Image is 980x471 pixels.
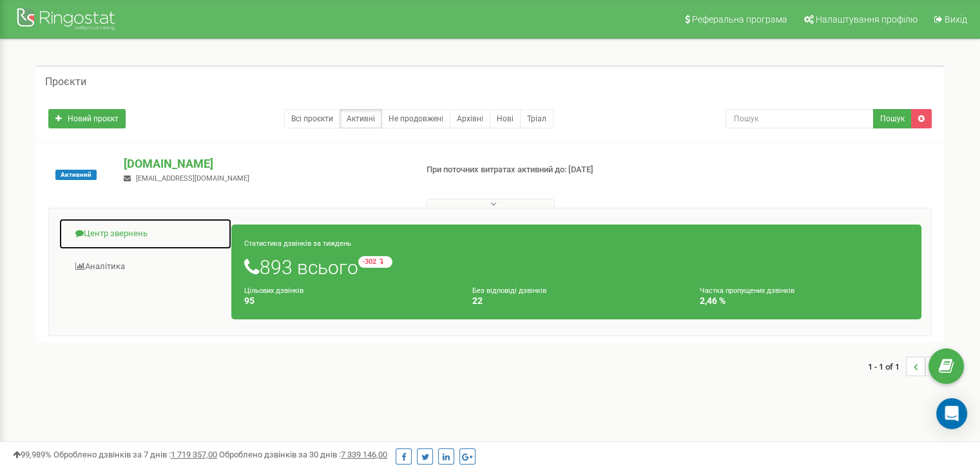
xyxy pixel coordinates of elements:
div: Open Intercom Messenger [936,398,967,429]
a: Нові [490,109,521,128]
p: При поточних витратах активний до: [DATE] [427,164,633,176]
small: -302 [358,256,392,268]
span: Оброблено дзвінків за 7 днів : [53,450,217,459]
small: Статистика дзвінків за тиждень [244,239,351,248]
input: Пошук [725,109,874,128]
span: Вихід [945,14,967,25]
span: Оброблено дзвінків за 30 днів : [219,450,387,459]
nav: ... [868,344,945,389]
a: Центр звернень [59,218,232,250]
span: [EMAIL_ADDRESS][DOMAIN_NAME] [136,174,249,183]
u: 1 719 357,00 [171,450,217,459]
span: 1 - 1 of 1 [868,357,906,376]
small: Цільових дзвінків [244,286,303,295]
a: Аналiтика [59,251,232,283]
p: [DOMAIN_NAME] [124,155,405,172]
h5: Проєкти [45,76,86,88]
h1: 893 всього [244,256,908,278]
span: Налаштування профілю [816,14,918,25]
a: Всі проєкти [284,109,340,128]
h4: 2,46 % [700,296,908,306]
a: Новий проєкт [48,109,126,128]
a: Архівні [450,109,490,128]
span: Активний [55,170,97,180]
span: 99,989% [13,450,52,459]
h4: 95 [244,296,453,306]
span: Реферальна програма [692,14,787,25]
a: Активні [340,109,382,128]
a: Не продовжені [381,109,450,128]
small: Частка пропущених дзвінків [700,286,794,295]
small: Без відповіді дзвінків [472,286,546,295]
h4: 22 [472,296,681,306]
button: Пошук [873,109,912,128]
u: 7 339 146,00 [341,450,387,459]
a: Тріал [520,109,553,128]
